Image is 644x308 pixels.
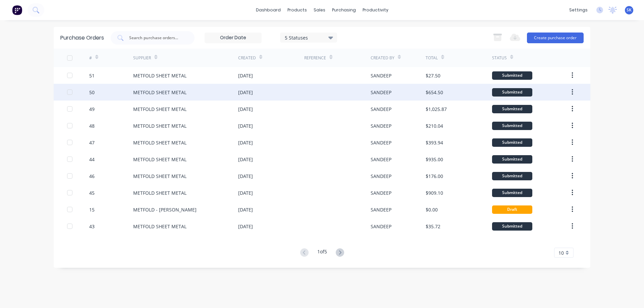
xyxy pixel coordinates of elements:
[133,156,186,163] div: METFOLD SHEET METAL
[89,223,95,230] div: 43
[558,249,564,256] span: 10
[492,105,532,113] div: Submitted
[238,206,253,213] div: [DATE]
[133,89,186,96] div: METFOLD SHEET METAL
[238,106,253,113] div: [DATE]
[426,106,447,113] div: $1,025.87
[89,189,95,196] div: 45
[426,89,443,96] div: $654.50
[89,55,92,61] div: #
[238,89,253,96] div: [DATE]
[238,223,253,230] div: [DATE]
[371,156,391,163] div: SANDEEP
[133,72,186,79] div: METFOLD SHEET METAL
[371,206,391,213] div: SANDEEP
[133,189,186,196] div: METFOLD SHEET METAL
[426,122,443,129] div: $210.04
[238,55,256,61] div: Created
[12,5,22,15] img: Factory
[492,138,532,147] div: Submitted
[89,156,95,163] div: 44
[492,122,532,130] div: Submitted
[371,223,391,230] div: SANDEEP
[426,223,440,230] div: $35.72
[426,156,443,163] div: $935.00
[492,55,507,61] div: Status
[133,223,186,230] div: METFOLD SHEET METAL
[60,34,104,42] div: Purchase Orders
[128,35,184,41] input: Search purchase orders...
[310,5,329,15] div: sales
[304,55,326,61] div: Reference
[527,33,584,43] button: Create purchase order
[329,5,359,15] div: purchasing
[253,5,284,15] a: dashboard
[133,173,186,180] div: METFOLD SHEET METAL
[89,89,95,96] div: 50
[371,106,391,113] div: SANDEEP
[492,71,532,80] div: Submitted
[238,72,253,79] div: [DATE]
[238,189,253,196] div: [DATE]
[205,33,261,43] input: Order Date
[371,139,391,146] div: SANDEEP
[133,206,197,213] div: METFOLD - [PERSON_NAME]
[492,189,532,197] div: Submitted
[426,206,438,213] div: $0.00
[133,106,186,113] div: METFOLD SHEET METAL
[285,34,333,41] div: 5 Statuses
[238,122,253,129] div: [DATE]
[492,155,532,164] div: Submitted
[238,156,253,163] div: [DATE]
[89,173,95,180] div: 46
[133,55,151,61] div: Supplier
[492,222,532,231] div: Submitted
[371,122,391,129] div: SANDEEP
[359,5,392,15] div: productivity
[371,89,391,96] div: SANDEEP
[238,173,253,180] div: [DATE]
[426,139,443,146] div: $393.94
[89,106,95,113] div: 49
[426,72,440,79] div: $27.50
[566,5,591,15] div: settings
[89,206,95,213] div: 15
[238,139,253,146] div: [DATE]
[426,173,443,180] div: $176.00
[492,205,532,214] div: Draft
[371,55,394,61] div: Created By
[492,172,532,180] div: Submitted
[317,248,327,258] div: 1 of 5
[284,5,310,15] div: products
[89,139,95,146] div: 47
[133,139,186,146] div: METFOLD SHEET METAL
[627,7,632,13] span: SK
[371,72,391,79] div: SANDEEP
[492,88,532,97] div: Submitted
[133,122,186,129] div: METFOLD SHEET METAL
[89,72,95,79] div: 51
[426,189,443,196] div: $909.10
[89,122,95,129] div: 48
[371,189,391,196] div: SANDEEP
[371,173,391,180] div: SANDEEP
[426,55,438,61] div: Total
